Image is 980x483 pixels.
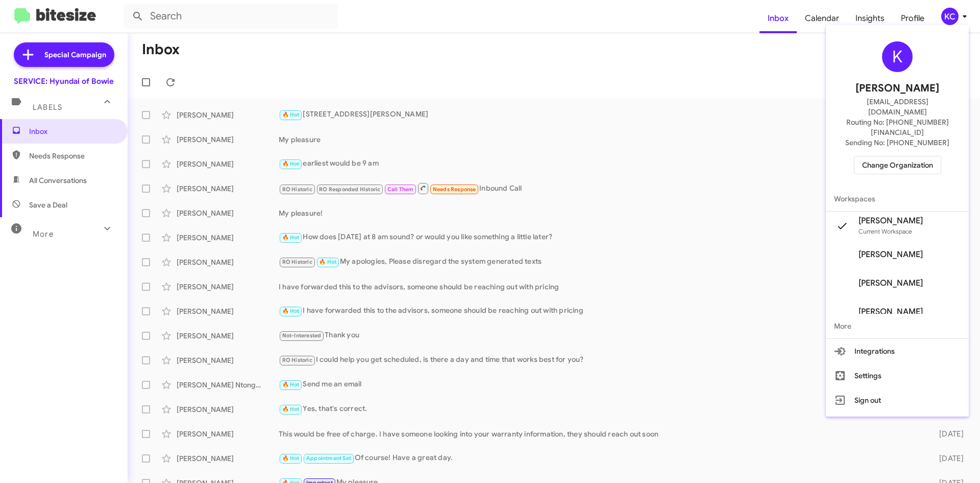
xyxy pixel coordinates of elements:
span: Current Workspace [859,227,912,235]
span: [PERSON_NAME] [855,80,939,97]
span: More [826,314,969,338]
span: [PERSON_NAME] [859,278,923,288]
span: [EMAIL_ADDRESS][DOMAIN_NAME] [838,97,957,117]
span: Change Organization [862,156,933,174]
button: Settings [826,363,969,388]
span: [PERSON_NAME] [859,216,923,226]
span: Workspaces [826,187,969,211]
span: Sending No: [PHONE_NUMBER] [845,137,949,148]
button: Integrations [826,339,969,363]
span: [PERSON_NAME] [859,249,923,260]
span: Routing No: [PHONE_NUMBER][FINANCIAL_ID] [838,117,957,137]
button: Change Organization [854,156,941,174]
div: K [882,41,913,72]
span: [PERSON_NAME] [859,307,923,317]
button: Sign out [826,388,969,412]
